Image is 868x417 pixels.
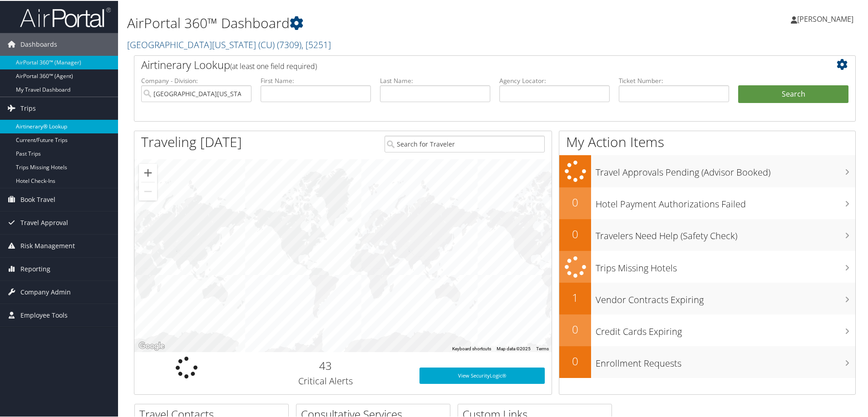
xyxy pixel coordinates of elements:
span: Employee Tools [20,303,68,326]
a: Travel Approvals Pending (Advisor Booked) [559,154,855,186]
h3: Travelers Need Help (Safety Check) [596,224,855,241]
span: Travel Approval [20,211,68,233]
button: Zoom out [139,182,157,200]
button: Zoom in [139,163,157,181]
span: Trips [20,96,36,119]
h1: AirPortal 360™ Dashboard [127,13,617,32]
h3: Enrollment Requests [596,352,855,369]
h3: Hotel Payment Authorizations Failed [596,192,855,210]
label: First Name: [261,75,371,84]
span: , [ 5251 ] [301,38,331,50]
a: 0Enrollment Requests [559,345,855,377]
a: 0Travelers Need Help (Safety Check) [559,218,855,250]
h3: Vendor Contracts Expiring [596,288,855,305]
a: Open this area in Google Maps (opens a new window) [137,339,167,351]
h2: 0 [559,353,591,368]
label: Last Name: [380,75,490,84]
h2: Airtinerary Lookup [141,56,789,72]
a: [GEOGRAPHIC_DATA][US_STATE] (CU) [127,38,331,50]
input: Search for Traveler [385,135,545,152]
span: Map data ©2025 [497,345,531,350]
label: Ticket Number: [619,75,729,84]
h2: 0 [559,194,591,209]
span: Risk Management [20,234,75,256]
a: Terms (opens in new tab) [536,345,549,350]
a: View SecurityLogic® [419,367,545,383]
h3: Trips Missing Hotels [596,256,855,274]
h1: My Action Items [559,132,855,151]
label: Company - Division: [141,75,252,84]
button: Keyboard shortcuts [452,345,491,351]
h3: Critical Alerts [246,374,406,387]
a: [PERSON_NAME] [791,5,863,32]
h2: 0 [559,226,591,241]
h1: Traveling [DATE] [141,132,242,151]
button: Search [738,84,848,103]
span: [PERSON_NAME] [797,13,853,23]
a: Trips Missing Hotels [559,250,855,282]
h2: 43 [246,357,406,373]
img: airportal-logo.png [20,6,111,27]
a: 0Credit Cards Expiring [559,314,855,345]
span: (at least one field required) [230,60,317,70]
a: 1Vendor Contracts Expiring [559,282,855,314]
span: Dashboards [20,32,57,55]
h3: Travel Approvals Pending (Advisor Booked) [596,161,855,178]
h2: 1 [559,289,591,304]
span: Reporting [20,257,50,280]
span: Book Travel [20,187,55,210]
label: Agency Locator: [499,75,610,84]
a: 0Hotel Payment Authorizations Failed [559,186,855,218]
img: Google [137,339,167,351]
span: Company Admin [20,280,71,303]
span: ( 7309 ) [277,38,301,50]
h2: 0 [559,321,591,336]
h3: Credit Cards Expiring [596,320,855,337]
